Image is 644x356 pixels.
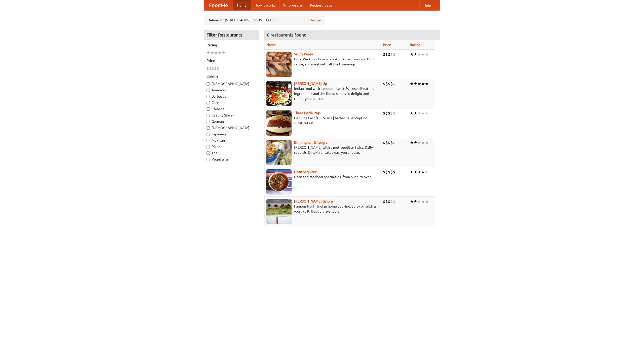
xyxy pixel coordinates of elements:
[417,199,421,204] li: ★
[393,110,395,116] li: $
[207,88,256,93] label: American
[393,81,395,87] li: $
[390,52,393,57] li: $
[383,199,385,204] li: $
[204,30,259,40] h4: Filter Restaurants
[410,110,414,116] li: ★
[294,52,313,56] a: Saucy Piggy
[393,52,395,57] li: $
[390,81,393,87] li: $
[207,139,210,142] input: Mexican
[207,144,256,149] label: Pizza
[207,58,256,63] h5: Price
[421,169,425,175] li: ★
[207,107,210,111] input: Chinese
[393,169,395,175] li: $
[383,81,385,87] li: $
[222,50,225,56] li: ★
[266,145,379,155] p: [PERSON_NAME] with a metropolitan twist. Daily specials. Dine-in or takeaway, you choose.
[417,52,421,57] li: ★
[294,170,316,174] a: Naan Sequitur
[309,18,321,23] a: Change
[388,52,390,57] li: $
[425,169,429,175] li: ★
[425,52,429,57] li: ★
[410,43,420,47] a: Rating
[207,132,256,137] label: Japanese
[414,140,417,145] li: ★
[266,110,292,136] img: littlepigs.jpg
[383,110,385,116] li: $
[383,52,385,57] li: $
[207,81,256,86] label: [DEMOGRAPHIC_DATA]
[214,66,217,71] li: $
[417,81,421,87] li: ★
[207,138,256,143] label: Mexican
[414,199,417,204] li: ★
[294,140,327,144] a: Birmingham Bhangra
[390,169,393,175] li: $
[393,199,395,204] li: $
[266,169,292,194] img: naansequitur.jpg
[390,199,393,204] li: $
[207,74,256,79] h5: Cuisine
[425,110,429,116] li: ★
[388,169,390,175] li: $
[385,52,388,57] li: $
[207,126,210,130] input: [DEMOGRAPHIC_DATA]
[207,89,210,92] input: American
[207,106,256,111] label: Chinese
[207,145,210,148] input: Pizza
[207,43,256,48] h5: Rating
[414,110,417,116] li: ★
[207,125,256,130] label: [DEMOGRAPHIC_DATA]
[421,81,425,87] li: ★
[266,43,276,47] a: Name
[251,0,279,10] a: How it works
[294,111,320,115] a: Three Little Pigs
[421,110,425,116] li: ★
[425,81,429,87] li: ★
[207,151,210,155] input: Thai
[266,140,292,165] img: bhangra.jpg
[266,204,379,214] p: Famous North Indian home cooking. Spicy or mild, as you like it. Delivery available.
[204,0,233,10] a: FoodMe
[388,140,390,145] li: $
[383,169,385,175] li: $
[266,115,379,126] p: Genuine East [US_STATE] barbecue. Accept no substitutes!
[294,82,327,86] b: [PERSON_NAME] Up
[207,100,256,105] label: Cafe
[207,66,209,71] li: $
[410,140,414,145] li: ★
[388,199,390,204] li: $
[414,52,417,57] li: ★
[421,199,425,204] li: ★
[207,120,210,123] input: German
[417,169,421,175] li: ★
[266,86,379,101] p: Indian food with a modern twist. We use all-natural ingredients and the finest spices to delight ...
[207,50,210,56] li: ★
[207,133,210,136] input: Japanese
[266,81,292,106] img: curryup.jpg
[425,199,429,204] li: ★
[385,140,388,145] li: $
[294,199,333,203] b: [PERSON_NAME] Galore
[207,157,256,162] label: Vegetarian
[414,81,417,87] li: ★
[388,81,390,87] li: $
[207,101,210,104] input: Cafe
[419,0,435,10] a: Help
[417,140,421,145] li: ★
[217,66,219,71] li: $
[414,169,417,175] li: ★
[306,0,336,10] a: Recipe videos
[212,66,214,71] li: $
[410,169,414,175] li: ★
[207,113,256,118] label: Czech / Slovak
[266,57,379,67] p: Pork. We know how to cook it. Award-winning BBQ sauce, and meat with all the trimmings.
[204,16,325,25] div: Deliver to: [STREET_ADDRESS][US_STATE]
[266,52,292,77] img: saucy.jpg
[385,199,388,204] li: $
[410,81,414,87] li: ★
